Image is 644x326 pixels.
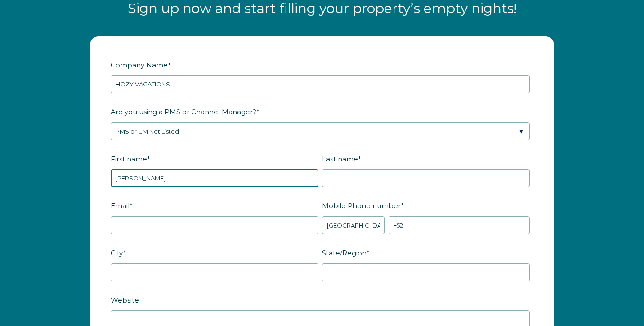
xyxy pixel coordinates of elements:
span: Email [111,199,130,213]
span: Last name [322,152,358,166]
span: City [111,246,123,260]
span: Mobile Phone number [322,199,401,213]
span: State/Region [322,246,367,260]
span: First name [111,152,147,166]
span: Are you using a PMS or Channel Manager? [111,105,256,119]
span: Website [111,293,139,307]
span: Company Name [111,58,168,72]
